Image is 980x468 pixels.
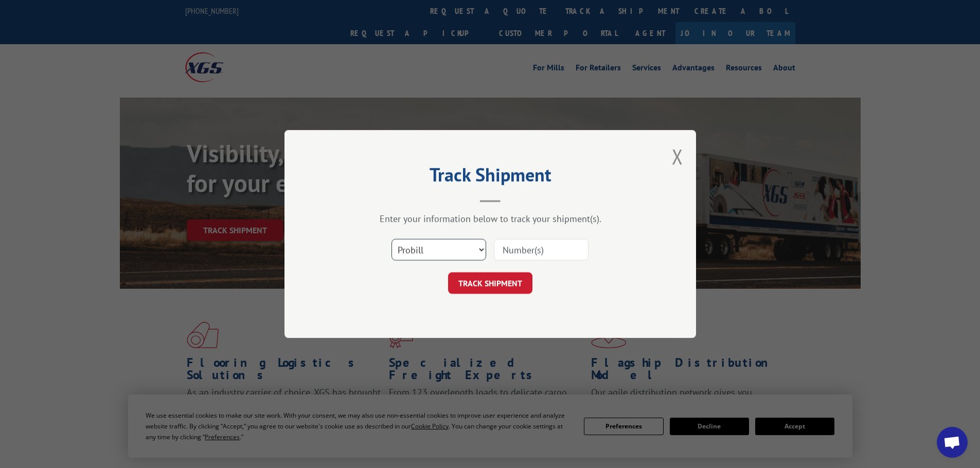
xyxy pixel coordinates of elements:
[336,213,645,224] div: Enter your information below to track your shipment(s).
[448,272,532,294] button: TRACK SHIPMENT
[494,239,589,260] input: Number(s)
[672,143,683,170] button: Close modal
[336,167,645,187] h2: Track Shipment
[937,427,968,458] a: Open chat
